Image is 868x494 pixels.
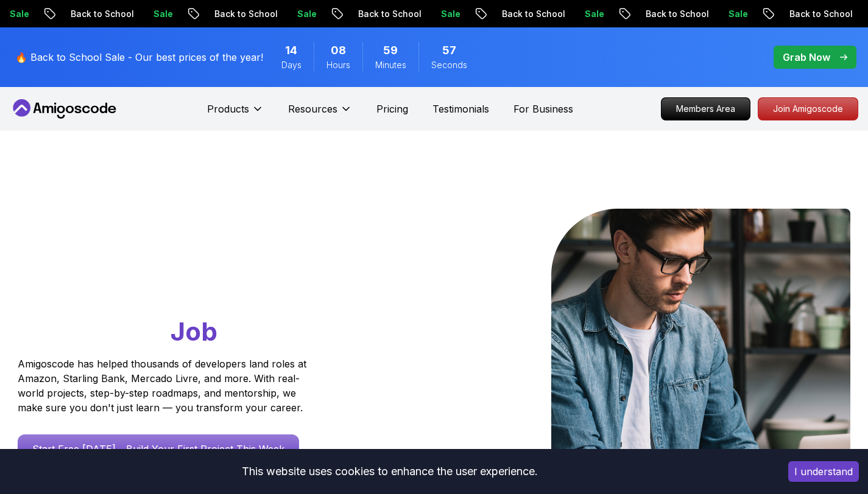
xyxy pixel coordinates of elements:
[432,102,489,116] a: Testimonials
[783,50,830,64] p: Grab Now
[202,8,284,20] p: Back to School
[345,8,428,20] p: Back to School
[716,8,755,20] p: Sale
[442,42,456,59] span: 57 Seconds
[58,8,141,20] p: Back to School
[285,42,297,59] span: 14 Days
[15,50,263,64] p: 🔥 Back to School Sale - Our best prices of the year!
[288,102,352,126] button: Resources
[633,8,716,20] p: Back to School
[284,8,323,20] p: Sale
[375,59,406,71] span: Minutes
[288,102,337,116] p: Resources
[207,102,264,126] button: Products
[376,102,408,116] a: Pricing
[281,59,302,71] span: Days
[331,42,346,59] span: 8 Hours
[326,59,350,71] span: Hours
[489,8,572,20] p: Back to School
[207,102,249,116] p: Products
[141,8,180,20] p: Sale
[662,98,750,120] p: Members Area
[777,8,859,20] p: Back to School
[9,458,770,485] div: This website uses cookies to enhance the user experience.
[18,209,353,349] h1: Go From Learning to Hired: Master Java, Spring Boot & Cloud Skills That Get You the
[428,8,467,20] p: Sale
[513,102,573,116] a: For Business
[572,8,611,20] p: Sale
[383,42,398,59] span: 59 Minutes
[788,461,859,482] button: Accept cookies
[431,59,467,71] span: Seconds
[758,98,858,120] p: Join Amigoscode
[661,97,750,120] a: Members Area
[18,357,310,415] p: Amigoscode has helped thousands of developers land roles at Amazon, Starling Bank, Mercado Livre,...
[18,434,299,464] a: Start Free [DATE] - Build Your First Project This Week
[758,97,858,120] a: Join Amigoscode
[171,316,217,347] span: Job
